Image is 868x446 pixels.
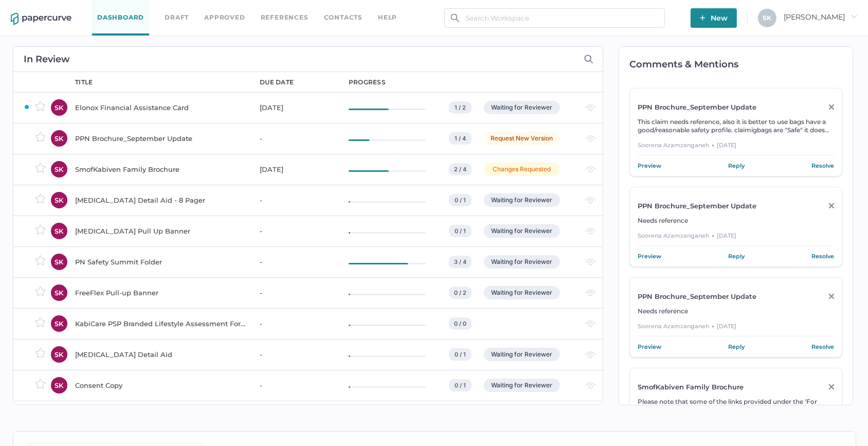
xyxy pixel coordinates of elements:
td: - [249,185,338,216]
img: eye-light-gray.b6d092a5.svg [585,382,596,389]
a: Preview [638,160,661,171]
div: Consent Copy [75,379,247,391]
img: eye-light-gray.b6d092a5.svg [585,104,596,111]
img: star-inactive.70f2008a.svg [35,255,46,265]
div: SK [51,99,67,116]
img: star-inactive.70f2008a.svg [35,132,46,142]
div: Waiting for Reviewer [484,286,560,299]
div: SK [51,161,67,177]
div: Waiting for Reviewer [484,101,560,114]
span: This claim needs reference, also it is better to use bags have a good/reasonable safety profile. ... [638,118,829,142]
a: Preview [638,342,661,352]
td: - [249,339,338,370]
img: star-inactive.70f2008a.svg [35,379,46,389]
a: Resolve [811,160,834,171]
div: ● [712,140,714,150]
img: eye-light-gray.b6d092a5.svg [585,259,596,265]
img: search.bf03fe8b.svg [451,14,459,22]
img: eye-light-gray.b6d092a5.svg [585,320,596,327]
div: SK [51,315,67,332]
img: star-inactive.70f2008a.svg [35,317,46,327]
div: Waiting for Reviewer [484,348,560,361]
div: 3 / 4 [449,256,472,268]
div: title [75,78,93,87]
div: SK [51,192,67,208]
div: [DATE] [260,101,336,114]
a: Approved [204,12,245,23]
img: eye-light-gray.b6d092a5.svg [585,197,596,204]
td: - [249,401,338,432]
div: SK [51,130,67,147]
div: Elonox Financial Assistance Card [75,101,247,114]
img: close-grey.86d01b58.svg [829,384,834,389]
div: SK [51,377,67,394]
div: Changes Requested [484,163,560,176]
div: [MEDICAL_DATA] Detail Aid - 8 Pager [75,194,247,206]
div: SK [51,284,67,301]
div: [DATE] [260,163,336,175]
div: progress [349,78,386,87]
a: Resolve [811,342,834,352]
a: Reply [728,251,745,261]
a: Resolve [811,251,834,261]
td: - [249,123,338,154]
div: help [378,12,397,23]
div: SK [51,254,67,270]
img: eye-light-gray.b6d092a5.svg [585,135,596,142]
div: PPN Brochure_September Update [75,132,247,145]
h2: Comments & Mentions [629,60,853,69]
div: SK [51,223,67,239]
img: eye-light-gray.b6d092a5.svg [585,290,596,296]
img: close-grey.86d01b58.svg [829,294,834,299]
a: Reply [728,342,745,352]
a: Preview [638,251,661,261]
div: 0 / 1 [449,379,472,391]
div: [MEDICAL_DATA] Pull Up Banner [75,225,247,237]
span: [PERSON_NAME] [784,12,857,22]
a: Contacts [324,12,363,23]
span: Needs reference [638,307,688,315]
img: star-inactive.70f2008a.svg [35,286,46,296]
div: [MEDICAL_DATA] Detail Aid [75,348,247,361]
div: 0 / 1 [449,194,472,206]
img: search-icon-expand.c6106642.svg [584,55,593,64]
div: Request New Version [484,132,560,145]
div: Waiting for Reviewer [484,224,560,238]
a: Draft [165,12,189,23]
span: Needs reference [638,217,688,224]
input: Search Workspace [444,8,665,28]
img: eye-light-gray.b6d092a5.svg [585,228,596,235]
div: 1 / 2 [449,101,472,114]
div: PPN Brochure_September Update [638,202,815,210]
div: 0 / 0 [449,317,472,330]
div: Waiting for Reviewer [484,255,560,269]
div: SmofKabiven Family Brochure [638,383,815,391]
a: Reply [728,160,745,171]
td: - [249,216,338,246]
div: Waiting for Reviewer [484,379,560,392]
img: eye-light-gray.b6d092a5.svg [585,166,596,173]
div: PPN Brochure_September Update [638,103,815,111]
div: FreeFlex Pull-up Banner [75,287,247,299]
div: due date [260,78,294,87]
div: 0 / 2 [449,287,472,299]
img: eye-light-gray.b6d092a5.svg [585,351,596,358]
img: close-grey.86d01b58.svg [829,203,834,208]
span: S K [763,14,772,22]
div: 2 / 4 [449,163,472,175]
td: - [249,277,338,308]
img: close-grey.86d01b58.svg [829,104,834,110]
button: New [691,8,737,28]
div: SK [51,346,67,363]
div: ● [712,322,714,331]
div: Soorena Azamzanganeh [DATE] [638,140,834,155]
img: star-inactive.70f2008a.svg [35,348,46,358]
img: star-inactive.70f2008a.svg [35,224,46,235]
div: Waiting for Reviewer [484,193,560,207]
div: KabiCare PSP Branded Lifestyle Assessment Forms - DLQI [75,317,247,330]
div: PN Safety Summit Folder [75,256,247,268]
span: New [700,8,728,28]
td: - [249,370,338,401]
div: 0 / 1 [449,225,472,237]
img: star-inactive.70f2008a.svg [35,101,46,111]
